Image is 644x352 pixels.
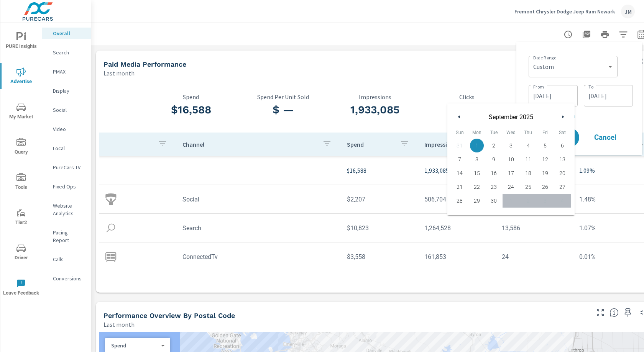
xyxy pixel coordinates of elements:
[519,166,537,180] button: 18
[42,123,91,135] div: Video
[503,139,520,152] button: 3
[468,126,486,139] span: Mon
[590,134,621,141] span: Cancel
[451,166,468,180] button: 14
[475,152,478,166] span: 8
[474,166,480,180] span: 15
[485,126,503,139] span: Tue
[42,162,91,173] div: PureCars TV
[53,164,85,171] p: PureCars TV
[503,166,520,180] button: 17
[42,273,91,284] div: Conversions
[496,247,573,267] td: 24
[176,218,341,238] td: Search
[537,180,554,194] button: 26
[457,180,463,194] span: 21
[457,194,463,208] span: 28
[329,103,421,116] h3: 1,933,085
[42,142,91,154] div: Local
[53,255,85,263] p: Calls
[176,247,341,267] td: ConnectedTv
[474,194,480,208] span: 29
[485,194,503,208] button: 30
[103,320,135,329] p: Last month
[42,227,91,246] div: Pacing Report
[42,28,91,39] div: Overall
[559,180,565,194] span: 27
[622,306,634,319] span: Save this to your personalized report
[468,166,486,180] button: 15
[465,113,557,121] span: September 2025
[492,139,495,152] span: 2
[554,152,571,166] button: 13
[513,93,605,100] p: CTR
[519,152,537,166] button: 11
[3,244,39,262] span: Driver
[492,152,495,166] span: 9
[468,194,486,208] button: 29
[559,166,565,180] span: 20
[485,180,503,194] button: 23
[503,126,520,139] span: Wed
[609,308,619,317] span: Understand performance data by postal code. Individual postal codes can be selected and expanded ...
[457,166,463,180] span: 14
[103,311,235,319] h5: Performance Overview By Postal Code
[514,8,615,15] p: Fremont Chrysler Dodge Jeep Ram Newark
[561,139,564,152] span: 6
[0,23,42,305] div: nav menu
[621,5,635,18] div: JM
[105,193,117,205] img: icon-social.svg
[42,200,91,219] div: Website Analytics
[503,152,520,166] button: 10
[509,139,513,152] span: 3
[42,254,91,265] div: Calls
[42,47,91,58] div: Search
[597,27,613,42] button: Print Report
[105,222,117,234] img: icon-search.svg
[347,141,394,148] p: Spend
[485,139,503,152] button: 2
[3,32,39,51] span: PURE Insights
[451,194,468,208] button: 28
[519,180,537,194] button: 25
[421,103,513,116] h3: 21,091
[347,166,412,175] p: $16,588
[53,87,85,95] p: Display
[468,180,486,194] button: 22
[418,218,496,238] td: 1,264,528
[529,111,633,120] p: + Add comparison
[53,106,85,114] p: Social
[103,69,135,78] p: Last month
[491,180,497,194] span: 23
[503,180,520,194] button: 24
[542,152,548,166] span: 12
[182,141,316,148] p: Channel
[475,139,478,152] span: 1
[519,139,537,152] button: 4
[525,180,531,194] span: 25
[3,208,39,227] span: Tier2
[237,93,329,100] p: Spend Per Unit Sold
[53,144,85,152] p: Local
[53,183,85,190] p: Fixed Ops
[458,152,461,166] span: 7
[111,342,158,349] p: Spend
[544,139,547,152] span: 5
[341,190,418,209] td: $2,207
[53,125,85,133] p: Video
[341,247,418,267] td: $3,558
[537,126,554,139] span: Fri
[491,194,497,208] span: 30
[474,180,480,194] span: 22
[508,152,514,166] span: 10
[3,103,39,121] span: My Market
[341,218,418,238] td: $10,823
[176,190,341,209] td: Social
[145,93,237,100] p: Spend
[579,27,594,42] button: "Export Report to PDF"
[554,126,571,139] span: Sat
[542,180,548,194] span: 26
[537,139,554,152] button: 5
[421,93,513,100] p: Clicks
[468,139,486,152] button: 1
